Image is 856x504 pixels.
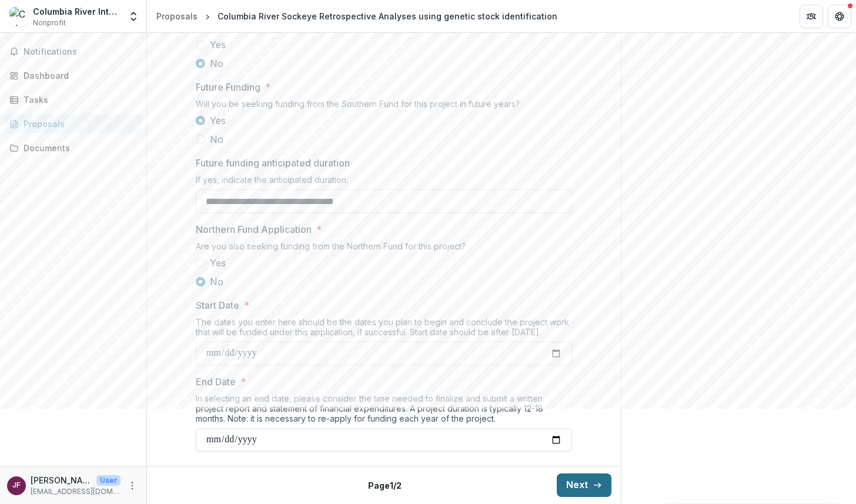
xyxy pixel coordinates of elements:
div: Columbia River Sockeye Retrospective Analyses using genetic stock identification [218,10,557,22]
div: In selecting an end date, please consider the time needed to finalize and submit a written projec... [196,393,572,428]
div: Documents [24,142,132,154]
div: Dashboard [24,69,132,82]
span: No [210,132,223,146]
span: No [210,275,223,289]
span: Yes [210,114,226,128]
p: Future Funding [196,80,260,94]
p: [EMAIL_ADDRESS][DOMAIN_NAME] [31,486,121,497]
div: Proposals [24,118,132,130]
p: Page 1 / 2 [368,479,402,492]
div: The dates you enter here should be the dates you plan to begin and conclude the project work that... [196,317,572,342]
span: Nonprofit [33,18,66,28]
a: Proposals [152,8,202,25]
p: Northern Fund Application [196,222,312,236]
span: Yes [210,38,226,52]
span: Notifications [24,47,137,57]
div: Are you also seeking funding from the Northern Fund for this project? [196,241,572,256]
div: Jeff Fryer [12,482,21,489]
button: Get Help [828,5,851,28]
button: Partners [800,5,823,28]
p: Future funding anticipated duration [196,156,350,170]
div: Proposals [156,10,198,22]
a: Tasks [5,90,142,109]
a: Documents [5,138,142,158]
button: More [125,479,139,493]
p: User [96,475,121,486]
button: Open entity switcher [125,5,142,28]
div: Will you be seeking funding from the Southern Fund for this project in future years? [196,99,572,114]
span: Yes [210,256,226,270]
div: Columbia River Inter-Tribal Fish Commission ([GEOGRAPHIC_DATA]) [33,5,121,18]
span: No [210,56,223,71]
div: If yes, indicate the anticipated duration. [196,175,572,189]
div: Tasks [24,94,132,106]
p: End Date [196,375,236,389]
a: Dashboard [5,66,142,85]
nav: breadcrumb [152,8,562,25]
p: [PERSON_NAME] [31,474,92,486]
button: Next [557,473,611,497]
p: Start Date [196,298,239,312]
a: Proposals [5,114,142,133]
button: Notifications [5,42,142,61]
img: Columbia River Inter-Tribal Fish Commission (Portland) [9,7,28,26]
